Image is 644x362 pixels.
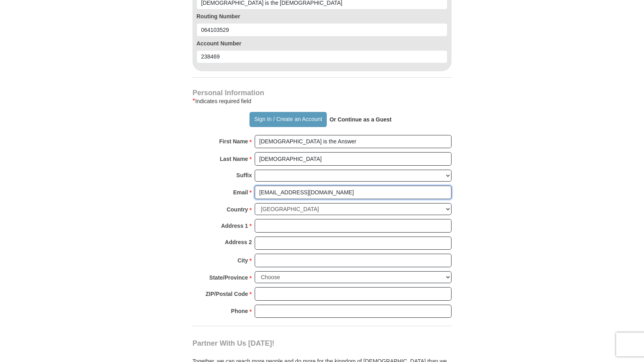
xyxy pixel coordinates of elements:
h4: Personal Information [192,90,452,96]
strong: Address 2 [225,237,252,248]
strong: Last Name [220,153,248,164]
strong: Or Continue as a Guest [330,116,392,123]
strong: Country [227,204,248,215]
div: Indicates required field [192,96,452,106]
strong: Suffix [236,170,252,181]
label: Routing Number [196,12,448,20]
strong: First Name [219,136,248,147]
label: Account Number [196,39,448,47]
strong: ZIP/Postal Code [206,288,248,299]
span: Partner With Us [DATE]! [192,339,275,347]
strong: State/Province [209,272,248,283]
strong: Address 1 [221,220,248,231]
button: Sign In / Create an Account [249,112,326,127]
strong: Phone [231,305,248,317]
strong: City [238,255,248,266]
strong: Email [233,187,248,198]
